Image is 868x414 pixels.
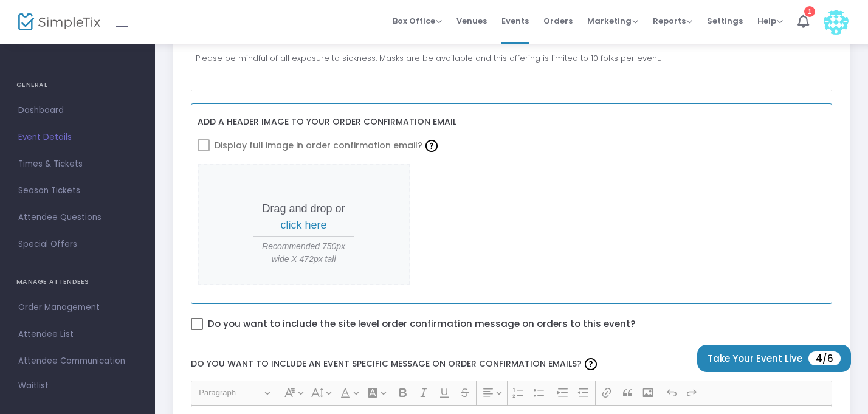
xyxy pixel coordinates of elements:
[456,5,487,36] span: Venues
[653,15,692,27] span: Reports
[18,129,137,145] span: Event Details
[707,5,743,36] span: Settings
[16,73,139,97] h4: GENERAL
[18,210,137,226] span: Attendee Questions
[18,103,137,119] span: Dashboard
[425,140,438,152] img: question-mark
[18,353,137,369] span: Attendee Communication
[808,351,841,365] span: 4/6
[585,358,597,370] img: question-mark
[18,300,137,316] span: Order Management
[18,156,137,172] span: Times & Tickets
[697,345,851,372] button: Take Your Event Live4/6
[253,240,354,266] span: Recommended 750px wide X 472px tall
[196,52,827,64] p: Please be mindful of all exposure to sickness. Masks are be available and this offering is limite...
[185,348,838,381] label: Do you want to include an event specific message on order confirmation emails?
[393,15,442,27] span: Box Office
[208,316,635,332] span: Do you want to include the site level order confirmation message on orders to this event?
[501,5,529,36] span: Events
[587,15,638,27] span: Marketing
[804,6,815,17] div: 1
[16,270,139,294] h4: MANAGE ATTENDEES
[253,201,354,233] p: Drag and drop or
[18,236,137,252] span: Special Offers
[757,15,783,27] span: Help
[281,219,327,231] span: click here
[215,135,441,156] span: Display full image in order confirmation email?
[191,381,833,405] div: Editor toolbar
[193,384,275,402] button: Paragraph
[18,183,137,199] span: Season Tickets
[18,380,49,392] span: Waitlist
[198,110,456,135] label: Add a header image to your order confirmation email
[543,5,573,36] span: Orders
[18,326,137,342] span: Attendee List
[199,385,262,400] span: Paragraph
